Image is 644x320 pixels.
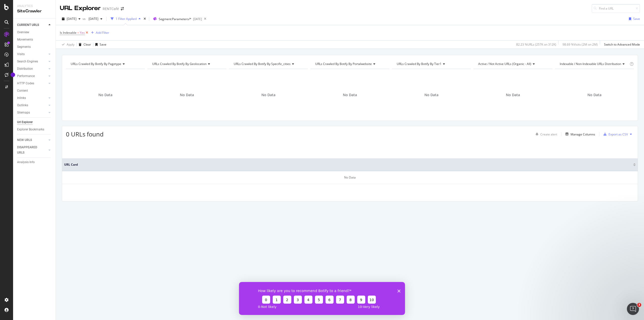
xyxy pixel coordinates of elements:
[562,42,598,47] div: 98.69 % Visits ( 2M on 2M )
[66,130,104,138] span: 0 URLs found
[17,44,31,50] div: Segments
[98,92,112,97] span: No Data
[180,92,194,97] span: No Data
[100,42,106,47] div: Save
[103,6,119,11] div: RENTCafé
[534,130,557,138] button: Create alert
[17,160,35,165] div: Analysis Info
[89,30,109,36] button: Add Filter
[17,8,52,14] div: SiteCrawler
[17,127,52,132] a: Explorer Bookmarks
[17,120,52,125] a: Url Explorer
[17,59,38,64] div: Search Engines
[559,60,629,68] h4: Indexable / Non-Indexable URLs Distribution
[152,62,207,66] span: URLs Crawled By Botify By geolocation
[17,110,47,115] a: Sitemaps
[592,4,640,13] input: Find a URL
[93,41,106,49] button: Save
[239,282,405,315] iframe: Survey from Botify
[601,130,628,138] button: Export as CSV
[143,16,147,21] div: times
[571,132,595,136] div: Manage Columns
[396,60,466,68] h4: URLs Crawled By Botify By tier1
[343,92,357,97] span: No Data
[17,160,52,165] a: Analysis Info
[96,30,109,35] div: Add Filter
[602,41,640,49] button: Switch to Advanced Mode
[17,74,35,79] div: Performance
[17,103,28,108] div: Outlinks
[397,62,441,66] span: URLs Crawled By Botify By tier1
[159,17,191,21] span: Segment: Parameters/*
[70,60,140,68] h4: URLs Crawled By Botify By pagetype
[17,95,26,101] div: Inlinks
[540,132,557,136] div: Create alert
[17,88,52,93] a: Content
[193,17,202,21] div: [DATE]
[516,42,556,47] div: 82.23 % URLs ( 257K on 312K )
[17,145,43,155] div: DISAPPEARED URLS
[109,15,143,23] button: 1 Filter Applied
[315,62,372,66] span: URLs Crawled By Botify By portalwebsite
[62,171,638,184] div: No Data
[17,44,52,50] a: Segments
[87,17,98,21] span: 2025 Jun. 10th
[633,17,640,21] div: Save
[478,62,531,66] span: Active / Not Active URLs (organic - all)
[83,17,87,21] span: vs
[234,62,291,66] span: URLs Crawled By Botify By specific_cities
[84,42,91,47] div: Clear
[477,60,548,68] h4: Active / Not Active URLs
[587,92,601,97] span: No Data
[17,74,47,79] a: Performance
[17,120,33,125] div: Url Explorer
[17,37,52,42] a: Movements
[121,7,124,11] div: arrow-right-arrow-left
[17,88,28,93] div: Content
[77,41,91,49] button: Clear
[17,95,47,101] a: Inlinks
[17,30,29,35] div: Overview
[17,127,44,132] div: Explorer Bookmarks
[17,66,33,72] div: Distribution
[17,81,47,86] a: HTTP Codes
[17,81,34,86] div: HTTP Codes
[17,66,47,72] a: Distribution
[151,15,202,23] button: Segment:Parameters/*[DATE]
[17,59,47,64] a: Search Engines
[627,303,639,315] iframe: Intercom live chat
[17,137,47,143] a: NEW URLS
[314,60,385,68] h4: URLs Crawled By Botify By portalwebsite
[560,62,621,66] span: Indexable / Non-Indexable URLs distribution
[233,60,303,68] h4: URLs Crawled By Botify By specific_cities
[60,15,83,23] button: [DATE]
[17,30,52,35] a: Overview
[17,52,25,57] div: Visits
[604,42,640,47] div: Switch to Advanced Mode
[80,29,85,36] span: Yes
[87,15,104,23] button: [DATE]
[17,110,30,115] div: Sitemaps
[60,41,74,49] button: Apply
[17,145,47,155] a: DISAPPEARED URLS
[11,73,15,77] div: Tooltip anchor
[116,17,137,21] div: 1 Filter Applied
[17,22,39,28] div: CURRENT URLS
[67,42,74,47] div: Apply
[261,92,275,97] span: No Data
[60,4,101,13] div: URL Explorer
